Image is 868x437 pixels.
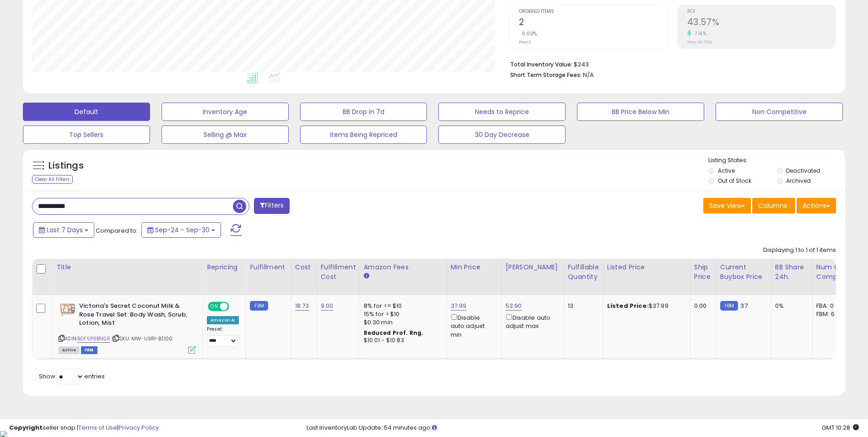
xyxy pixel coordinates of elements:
[752,198,795,213] button: Columns
[816,302,846,310] div: FBA: 0
[607,262,686,272] div: Listed Price
[758,201,787,210] span: Columns
[708,156,845,165] p: Listing States:
[703,198,751,213] button: Save View
[607,302,683,310] div: $37.99
[228,303,243,311] span: OFF
[364,272,369,280] small: Amazon Fees.
[506,312,557,330] div: Disable auto adjust max
[797,198,836,213] button: Actions
[786,177,811,185] label: Archived
[716,103,843,121] button: Non Competitive
[577,103,704,121] button: BB Price Below Min
[47,225,83,235] span: Last 7 Days
[694,262,712,282] div: Ship Price
[23,103,150,121] button: Default
[321,301,334,311] a: 9.00
[740,301,747,310] span: 37
[300,126,427,144] button: Items Being Repriced
[519,39,531,45] small: Prev: 2
[816,262,850,282] div: Num of Comp.
[506,262,560,272] div: [PERSON_NAME]
[307,424,859,432] div: Last InventoryLab Update: 54 minutes ago.
[438,126,566,144] button: 30 Day Decrease
[510,58,829,69] li: $243
[39,372,105,381] span: Show: entries
[775,302,805,310] div: 0%
[81,346,97,354] span: FBM
[250,262,287,272] div: Fulfillment
[23,126,150,144] button: Top Sellers
[207,326,239,347] div: Preset:
[112,335,173,342] span: | SKU: MW-U3R1-BD00
[763,246,836,255] div: Displaying 1 to 1 of 1 items
[49,159,84,172] h5: Listings
[718,167,735,175] label: Active
[207,262,242,272] div: Repricing
[9,423,43,432] strong: Copyright
[822,423,859,432] span: 2025-10-9 10:28 GMT
[720,301,738,311] small: FBM
[364,310,440,318] div: 15% for > $10
[786,167,820,175] label: Deactivated
[56,262,199,272] div: Title
[775,262,809,282] div: BB Share 24h.
[209,303,220,311] span: ON
[295,301,309,311] a: 18.73
[364,337,440,344] div: $10.01 - $10.83
[519,30,537,37] small: 0.00%
[506,301,522,311] a: 53.90
[691,30,707,37] small: 7.16%
[519,17,667,29] h2: 2
[816,310,846,318] div: FBM: 6
[694,302,709,310] div: 0.00
[451,301,467,311] a: 37.99
[568,262,599,282] div: Fulfillable Quantity
[9,424,159,432] div: seller snap | |
[59,302,196,353] div: ASIN:
[364,318,440,327] div: $0.30 min
[32,175,73,184] div: Clear All Filters
[451,262,498,272] div: Min Price
[141,222,221,238] button: Sep-24 - Sep-30
[718,177,751,185] label: Out of Stock
[77,335,110,343] a: B0F5P9BNGR
[364,302,440,310] div: 8% for <= $10
[321,262,356,282] div: Fulfillment Cost
[33,222,94,238] button: Last 7 Days
[250,301,268,311] small: FBM
[59,302,77,318] img: 41a-IuBNvIL._SL40_.jpg
[59,346,80,354] span: All listings currently available for purchase on Amazon
[568,302,596,310] div: 13
[607,301,649,310] b: Listed Price:
[519,9,667,14] span: Ordered Items
[364,329,424,337] b: Reduced Prof. Rng.
[510,60,572,68] b: Total Inventory Value:
[96,226,138,235] span: Compared to:
[687,17,836,29] h2: 43.57%
[451,312,495,339] div: Disable auto adjust min
[162,126,289,144] button: Selling @ Max
[687,39,712,45] small: Prev: 40.66%
[79,302,190,330] b: Victoria's Secret Coconut Milk & Rose Travel Set: Body Wash, Scrub, Lotion, Mist
[510,71,582,79] b: Short Term Storage Fees:
[162,103,289,121] button: Inventory Age
[119,423,159,432] a: Privacy Policy
[720,262,767,282] div: Current Buybox Price
[583,71,594,79] span: N/A
[207,316,239,324] div: Amazon AI
[78,423,117,432] a: Terms of Use
[438,103,566,121] button: Needs to Reprice
[364,262,443,272] div: Amazon Fees
[295,262,313,272] div: Cost
[155,225,210,235] span: Sep-24 - Sep-30
[687,9,836,14] span: ROI
[300,103,427,121] button: BB Drop in 7d
[254,198,290,214] button: Filters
